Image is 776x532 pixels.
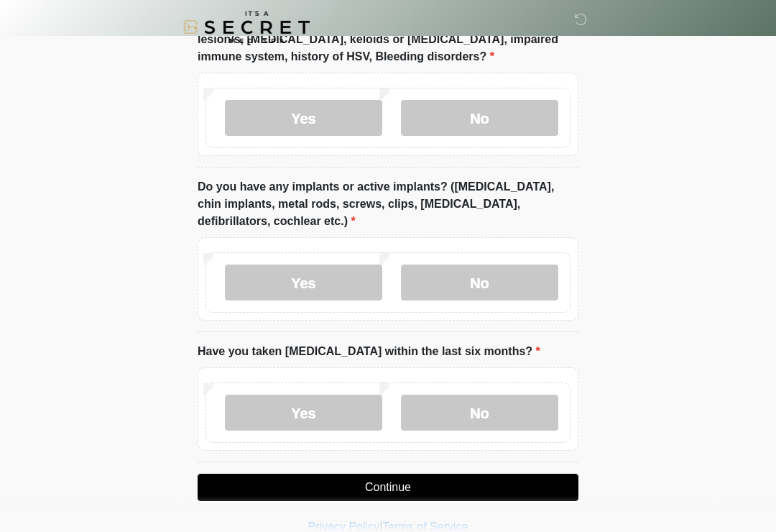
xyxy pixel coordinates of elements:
img: It's A Secret Med Spa Logo [183,11,310,43]
label: Do you have any implants or active implants? ([MEDICAL_DATA], chin implants, metal rods, screws, ... [198,178,578,230]
label: No [401,100,558,136]
label: Yes [225,100,382,136]
label: Yes [225,395,382,431]
label: Have you taken [MEDICAL_DATA] within the last six months? [198,343,540,360]
button: Continue [198,474,578,501]
label: No [401,265,558,301]
label: No [401,395,558,431]
label: Yes [225,265,382,301]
